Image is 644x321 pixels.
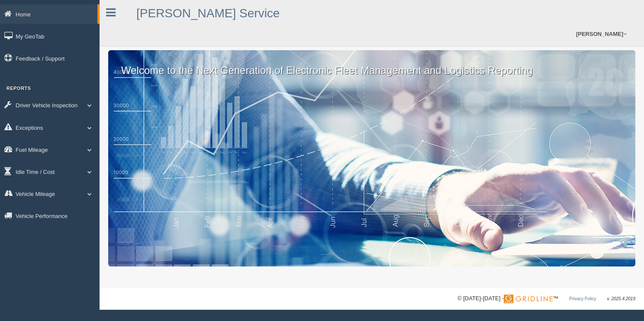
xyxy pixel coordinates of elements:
img: Gridline [504,295,553,303]
span: v. 2025.4.2019 [607,296,635,301]
a: [PERSON_NAME] Service [136,6,280,20]
a: Privacy Policy [569,296,596,301]
a: [PERSON_NAME] [572,22,631,46]
div: © [DATE]-[DATE] - ™ [457,294,635,303]
p: Welcome to the Next Generation of Electronic Fleet Management and Logistics Reporting [108,50,635,78]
